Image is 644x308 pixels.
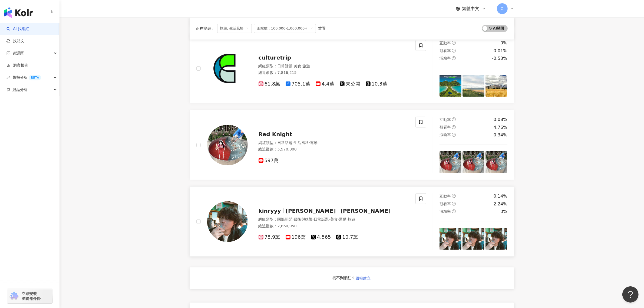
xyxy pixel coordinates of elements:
[622,286,639,303] iframe: Help Scout Beacon - Open
[501,6,504,12] span: O
[440,228,461,250] img: post-image
[452,117,456,121] span: question-circle
[259,147,409,152] div: 總追蹤數 ： 5,970,000
[329,217,330,221] span: ·
[286,81,311,87] span: 705.1萬
[440,56,451,60] span: 漲粉率
[278,64,293,68] span: 日常話題
[196,26,215,31] span: 正在搜尋 ：
[6,63,28,68] a: 洞察報告
[486,75,507,97] img: post-image
[440,151,461,173] img: post-image
[494,201,507,207] div: 2.24%
[190,33,514,103] a: KOL Avatarculturetrip網紅類型：日常話題·美食·旅遊總追蹤數：7,816,21561.8萬705.1萬4.4萬未公開10.3萬互動率question-circle0%觀看率q...
[293,217,294,221] span: ·
[190,110,514,180] a: KOL AvatarRed Knight網紅類型：日常話題·生活風格·運動總追蹤數：5,970,000597萬互動率question-circle0.08%觀看率question-circle4...
[259,54,291,61] span: culturetrip
[440,209,451,214] span: 漲粉率
[293,140,294,145] span: ·
[294,64,301,68] span: 美食
[294,217,313,221] span: 藝術與娛樂
[494,193,507,199] div: 0.14%
[440,41,451,45] span: 互動率
[462,6,480,12] span: 繁體中文
[333,276,355,281] div: 找不到網紅？
[217,24,252,33] span: 旅遊, 生活風格
[259,224,409,229] div: 總追蹤數 ： 2,860,950
[259,208,281,214] span: kinryyy
[278,140,293,145] span: 日常話題
[486,151,507,173] img: post-image
[259,158,279,163] span: 597萬
[494,48,507,54] div: 0.01%
[440,202,451,206] span: 觀看率
[330,217,338,221] span: 美食
[452,209,456,213] span: question-circle
[338,217,339,221] span: ·
[310,140,318,145] span: 運動
[207,125,248,165] img: KOL Avatar
[293,64,294,68] span: ·
[190,186,514,257] a: KOL Avatarkinryyy[PERSON_NAME][PERSON_NAME]網紅類型：國際新聞·藝術與娛樂·日常話題·美食·運動·旅遊總追蹤數：2,860,95078.9萬196萬4,...
[355,274,371,283] button: 回報建立
[254,24,316,33] span: 追蹤數：100,000-1,000,000+
[22,291,41,301] span: 立即安裝 瀏覽器外掛
[356,276,371,280] span: 回報建立
[500,209,507,215] div: 0%
[341,208,391,214] span: [PERSON_NAME]
[9,292,19,300] img: chrome extension
[12,84,28,96] span: 競品分析
[259,140,409,146] div: 網紅類型 ：
[440,75,461,97] img: post-image
[6,76,10,80] span: rise
[309,140,310,145] span: ·
[318,26,326,31] div: 重置
[463,151,484,173] img: post-image
[452,41,456,45] span: question-circle
[494,117,507,123] div: 0.08%
[259,217,409,222] div: 網紅類型 ：
[313,217,314,221] span: ·
[6,38,24,44] a: 找貼文
[302,64,310,68] span: 旅遊
[294,140,309,145] span: 生活風格
[339,217,346,221] span: 運動
[452,56,456,60] span: question-circle
[12,47,24,59] span: 資源庫
[259,131,292,137] span: Red Knight
[207,48,248,89] img: KOL Avatar
[340,81,360,87] span: 未公開
[492,55,507,61] div: -0.53%
[311,234,331,240] span: 4,565
[463,75,484,97] img: post-image
[500,40,507,46] div: 0%
[348,217,355,221] span: 旅遊
[440,48,451,53] span: 觀看率
[336,234,358,240] span: 10.7萬
[207,201,248,242] img: KOL Avatar
[259,234,280,240] span: 78.9萬
[259,81,280,87] span: 61.8萬
[286,208,336,214] span: [PERSON_NAME]
[463,228,484,250] img: post-image
[286,234,306,240] span: 196萬
[452,194,456,198] span: question-circle
[494,132,507,138] div: 0.34%
[346,217,348,221] span: ·
[7,289,52,303] a: chrome extension立即安裝 瀏覽器外掛
[452,125,456,129] span: question-circle
[440,194,451,198] span: 互動率
[440,117,451,122] span: 互動率
[29,75,41,80] div: BETA
[452,49,456,53] span: question-circle
[314,217,329,221] span: 日常話題
[259,64,409,69] div: 網紅類型 ：
[12,71,41,84] span: 趨勢分析
[494,124,507,130] div: 4.76%
[452,133,456,137] span: question-circle
[440,133,451,137] span: 漲粉率
[6,26,29,32] a: searchAI 找網紅
[366,81,387,87] span: 10.3萬
[486,228,507,250] img: post-image
[452,202,456,206] span: question-circle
